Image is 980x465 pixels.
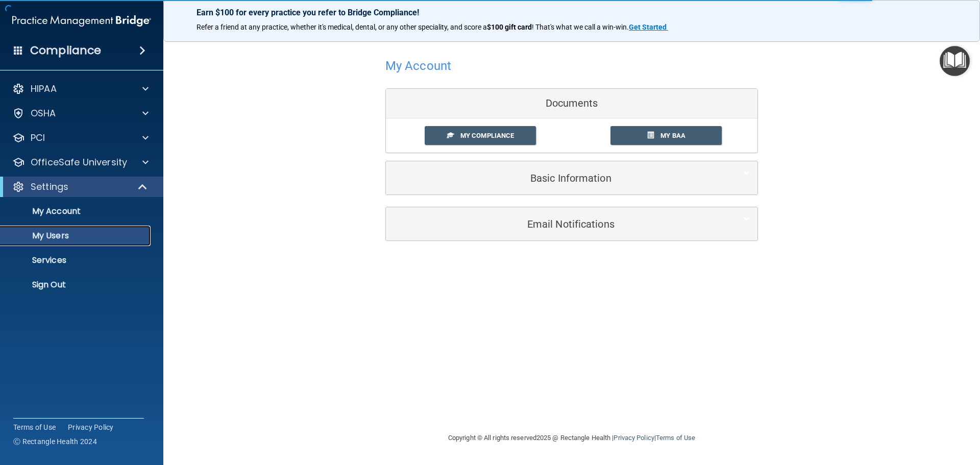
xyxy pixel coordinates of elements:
[197,8,947,17] p: Earn $100 for every practice you refer to Bridge Compliance!
[7,231,146,241] p: My Users
[31,83,57,95] p: HIPAA
[12,181,148,193] a: Settings
[385,59,451,72] h4: My Account
[68,422,114,432] a: Privacy Policy
[656,434,695,442] a: Terms of Use
[31,107,56,119] p: OSHA
[7,206,146,216] p: My Account
[12,156,149,168] a: OfficeSafe University
[394,166,750,189] a: Basic Information
[532,23,629,31] span: ! That's what we call a win-win.
[629,23,668,31] a: Get Started
[12,107,149,119] a: OSHA
[394,173,719,184] h5: Basic Information
[13,436,97,447] span: Ⓒ Rectangle Health 2024
[12,83,149,95] a: HIPAA
[30,43,101,58] h4: Compliance
[386,89,757,118] div: Documents
[12,132,149,144] a: PCI
[12,11,151,31] img: PMB logo
[197,23,487,31] span: Refer a friend at any practice, whether it's medical, dental, or any other speciality, and score a
[394,212,750,235] a: Email Notifications
[460,132,514,139] span: My Compliance
[629,23,667,31] strong: Get Started
[31,181,68,193] p: Settings
[487,23,532,31] strong: $100 gift card
[385,422,758,454] div: Copyright © All rights reserved 2025 @ Rectangle Health | |
[13,422,56,432] a: Terms of Use
[940,46,970,76] button: Open Resource Center
[614,434,654,442] a: Privacy Policy
[7,255,146,265] p: Services
[31,132,45,144] p: PCI
[31,156,127,168] p: OfficeSafe University
[7,280,146,290] p: Sign Out
[394,218,719,230] h5: Email Notifications
[660,132,685,139] span: My BAA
